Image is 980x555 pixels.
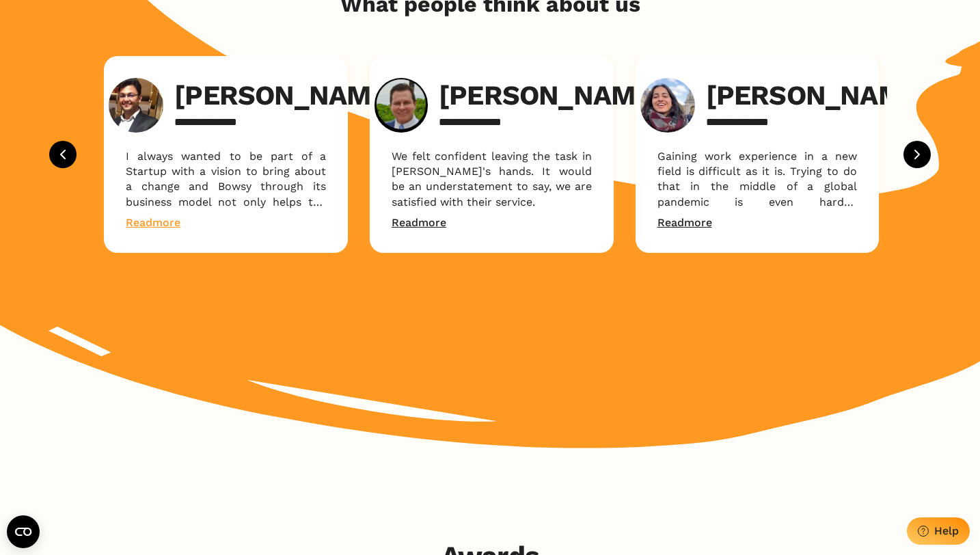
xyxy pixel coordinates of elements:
[174,79,398,112] h3: [PERSON_NAME]
[109,78,163,133] img: Rachit Rastogi
[126,149,326,211] p: I always wanted to be part of a Startup with a vision to bring about a change and Bowsy through i...
[7,515,40,548] button: Open CMP widget
[907,517,970,545] button: Help
[392,149,592,211] p: We felt confident leaving the task in [PERSON_NAME]'s hands. It would be an understatement to say...
[706,79,929,112] h3: [PERSON_NAME]
[903,141,931,168] button: Next
[657,215,712,230] a: Read more
[375,78,428,133] img: Dr. Samuel Van Eeden
[657,149,858,211] p: Gaining work experience in a new field is difficult as it is. Trying to do that in the middle of ...
[934,524,959,537] div: Help
[126,215,180,230] a: Read more
[49,141,77,168] button: Previous
[640,78,695,133] img: Anna Marie Rezk
[392,215,446,230] a: Read more
[439,79,662,112] h3: [PERSON_NAME]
